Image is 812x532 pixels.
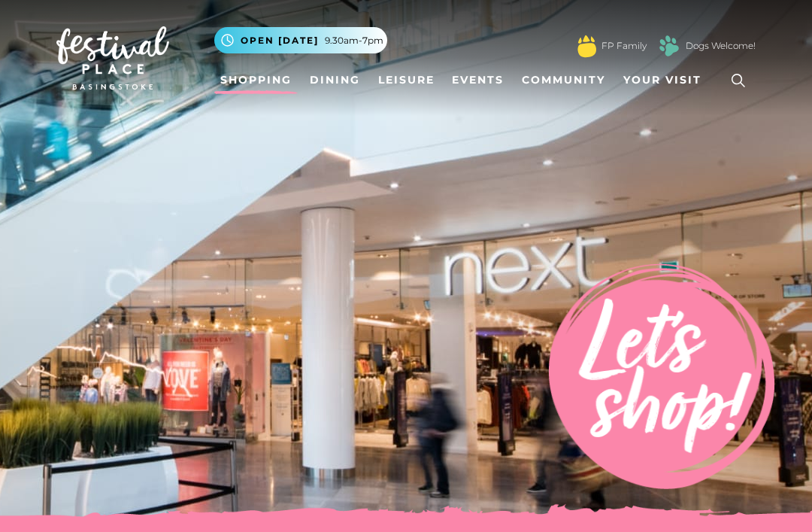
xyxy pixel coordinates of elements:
[686,39,756,53] a: Dogs Welcome!
[214,66,298,94] a: Shopping
[617,66,715,94] a: Your Visit
[214,27,387,53] button: Open [DATE] 9.30am-7pm
[325,34,383,47] span: 9.30am-7pm
[304,66,366,94] a: Dining
[241,34,319,47] span: Open [DATE]
[516,66,611,94] a: Community
[372,66,441,94] a: Leisure
[56,26,169,90] img: Festival Place Logo
[446,66,510,94] a: Events
[623,72,701,88] span: Your Visit
[601,39,647,53] a: FP Family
